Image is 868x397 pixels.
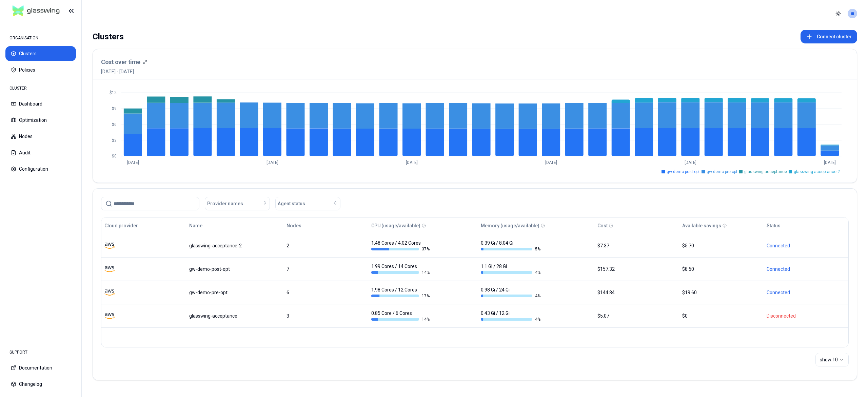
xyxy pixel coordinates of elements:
[406,160,418,165] tspan: [DATE]
[5,62,76,77] button: Policies
[5,31,76,45] div: ORGANISATION
[5,162,76,176] button: Configuration
[767,313,845,319] div: Disconnected
[5,81,76,95] div: CLUSTER
[824,160,836,165] tspan: [DATE]
[205,197,270,210] button: Provider names
[767,222,781,229] div: Status
[104,311,115,321] img: aws
[682,219,721,232] button: Available savings
[481,310,540,322] div: 0.43 Gi / 12 Gi
[104,287,115,298] img: aws
[545,160,557,165] tspan: [DATE]
[707,169,737,174] span: gw-demo-pre-opt
[481,317,540,322] div: 4 %
[667,169,700,174] span: gw-demo-post-opt
[5,377,76,392] button: Changelog
[189,219,202,232] button: Name
[112,138,117,143] tspan: $3
[794,169,840,174] span: glasswing-acceptance-2
[597,289,676,296] div: $144.84
[287,289,365,296] div: 6
[371,293,431,299] div: 17 %
[371,317,431,322] div: 14 %
[189,242,281,249] div: glasswing-acceptance-2
[5,46,76,61] button: Clusters
[287,219,301,232] button: Nodes
[104,219,138,232] button: Cloud provider
[371,286,431,299] div: 1.98 Cores / 12 Cores
[597,242,676,249] div: $7.37
[481,293,540,299] div: 4 %
[207,200,243,207] span: Provider names
[10,3,62,19] img: GlassWing
[101,57,140,67] h3: Cost over time
[112,106,117,111] tspan: $9
[189,289,281,296] div: gw-demo-pre-opt
[371,246,431,252] div: 37 %
[682,289,761,296] div: $19.60
[682,313,761,319] div: $0
[682,242,761,249] div: $5.70
[481,263,540,275] div: 1.1 Gi / 28 Gi
[597,313,676,319] div: $5.07
[801,30,857,43] button: Connect cluster
[767,242,845,249] div: Connected
[481,219,539,232] button: Memory (usage/available)
[112,122,117,127] tspan: $6
[371,263,431,275] div: 1.99 Cores / 14 Cores
[371,310,431,322] div: 0.85 Core / 6 Cores
[189,266,281,272] div: gw-demo-post-opt
[5,360,76,375] button: Documentation
[101,68,147,75] span: [DATE] - [DATE]
[287,242,365,249] div: 2
[371,270,431,275] div: 14 %
[278,200,305,207] span: Agent status
[744,169,787,174] span: glasswing-acceptance
[481,270,540,275] div: 4 %
[371,219,420,232] button: CPU (usage/available)
[481,240,540,252] div: 0.39 Gi / 8.04 Gi
[597,266,676,272] div: $157.32
[287,266,365,272] div: 7
[275,197,340,210] button: Agent status
[5,345,76,359] div: SUPPORT
[481,246,540,252] div: 5 %
[5,113,76,128] button: Optimization
[93,30,124,43] div: Clusters
[110,90,117,95] tspan: $12
[5,129,76,144] button: Nodes
[371,240,431,252] div: 1.48 Cores / 4.02 Cores
[5,145,76,160] button: Audit
[287,313,365,319] div: 3
[127,160,139,165] tspan: [DATE]
[682,266,761,272] div: $8.50
[267,160,278,165] tspan: [DATE]
[112,154,117,158] tspan: $0
[5,96,76,111] button: Dashboard
[685,160,696,165] tspan: [DATE]
[189,313,281,319] div: glasswing-acceptance
[481,286,540,299] div: 0.98 Gi / 24 Gi
[104,264,115,274] img: aws
[597,219,608,232] button: Cost
[767,289,845,296] div: Connected
[104,241,115,251] img: aws
[767,266,845,272] div: Connected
